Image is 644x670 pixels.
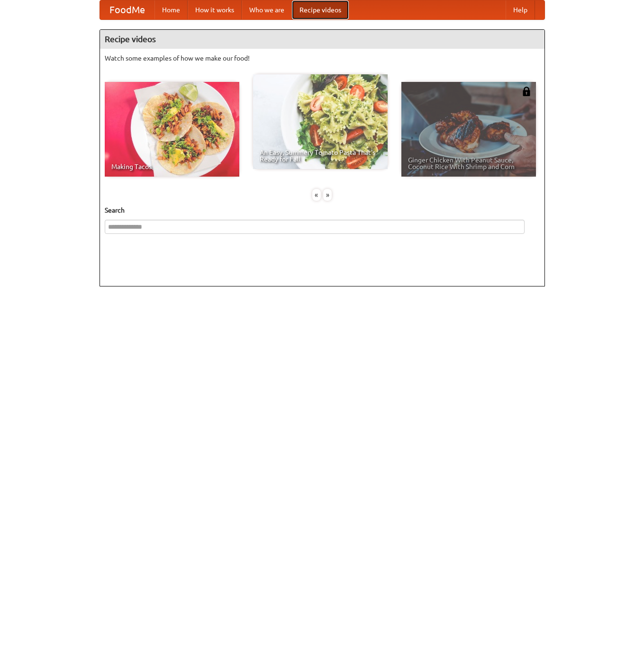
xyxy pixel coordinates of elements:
img: 483408.png [522,87,531,96]
a: Help [506,0,535,19]
div: « [312,189,321,201]
div: » [323,189,332,201]
a: Making Tacos [105,82,239,177]
a: An Easy, Summery Tomato Pasta That's Ready for Fall [253,74,388,169]
a: Who we are [242,0,292,19]
a: Home [154,0,188,19]
span: An Easy, Summery Tomato Pasta That's Ready for Fall [260,149,381,162]
h4: Recipe videos [100,30,544,49]
a: Recipe videos [292,0,349,19]
a: FoodMe [100,0,154,19]
h5: Search [105,205,540,215]
span: Making Tacos [111,163,233,170]
a: How it works [188,0,242,19]
p: Watch some examples of how we make our food! [105,54,540,63]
